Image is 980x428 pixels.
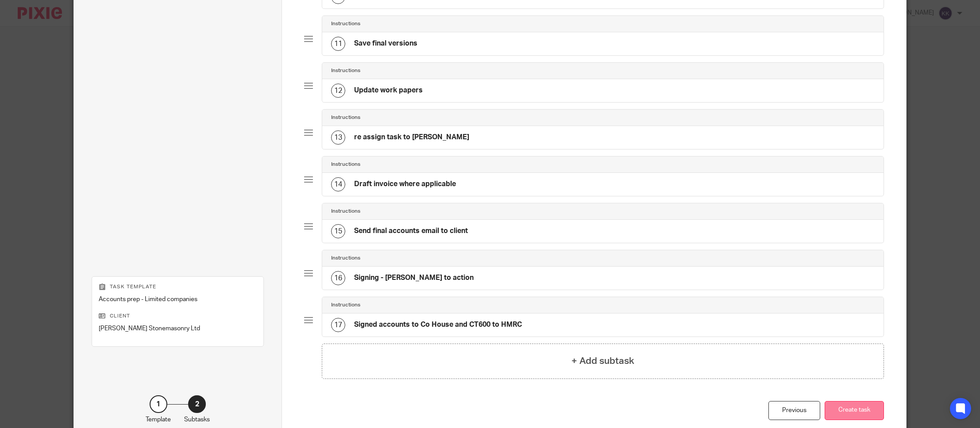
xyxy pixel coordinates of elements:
h4: Signing - [PERSON_NAME] to action [354,273,474,283]
div: 16 [331,271,345,285]
div: 14 [331,177,345,191]
h4: Instructions [331,208,360,215]
div: 11 [331,37,345,51]
p: Task template [99,283,257,290]
p: Accounts prep - Limited companies [99,295,257,304]
p: Template [146,415,171,424]
h4: Draft invoice where applicable [354,180,456,189]
h4: Instructions [331,255,360,262]
div: 12 [331,84,345,98]
h4: re assign task to [PERSON_NAME] [354,133,469,142]
p: [PERSON_NAME] Stonemasonry Ltd [99,324,257,333]
h4: Signed accounts to Co House and CT600 to HMRC [354,320,522,329]
h4: Send final accounts email to client [354,226,468,236]
div: Previous [768,401,820,420]
div: 15 [331,224,345,238]
div: 2 [188,395,206,413]
h4: Save final versions [354,39,417,48]
h4: Update work papers [354,86,423,95]
p: Subtasks [184,415,210,424]
div: 17 [331,318,345,332]
h4: Instructions [331,161,360,168]
h4: Instructions [331,20,360,27]
div: 13 [331,130,345,145]
p: Client [99,313,257,320]
h4: Instructions [331,114,360,121]
h4: Instructions [331,302,360,309]
div: 1 [150,395,167,413]
h4: Instructions [331,67,360,74]
h4: + Add subtask [571,354,634,368]
button: Create task [825,401,884,420]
